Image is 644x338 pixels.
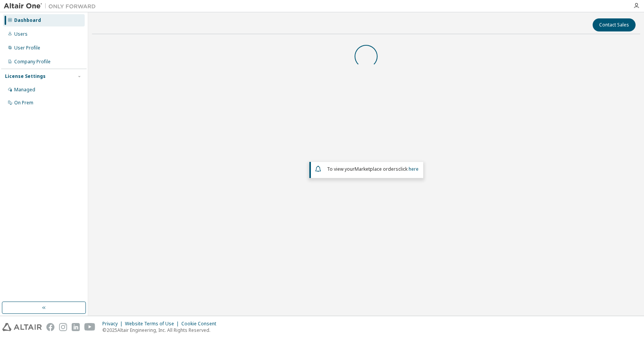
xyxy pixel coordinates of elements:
div: User Profile [14,45,40,51]
button: Contact Sales [593,18,636,31]
p: © 2025 Altair Engineering, Inc. All Rights Reserved. [102,327,221,333]
img: Altair One [4,2,100,10]
img: altair_logo.svg [2,323,42,331]
div: Website Terms of Use [125,321,181,327]
img: facebook.svg [46,323,54,331]
img: linkedin.svg [72,323,80,331]
div: Dashboard [14,17,41,23]
div: Privacy [102,321,125,327]
img: instagram.svg [59,323,67,331]
span: To view your click [327,166,419,172]
img: youtube.svg [84,323,95,331]
div: Cookie Consent [181,321,221,327]
div: License Settings [5,73,46,79]
a: here [409,166,419,172]
div: Users [14,31,28,37]
em: Marketplace orders [355,166,398,172]
div: On Prem [14,100,33,106]
div: Company Profile [14,59,51,65]
div: Managed [14,87,35,93]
